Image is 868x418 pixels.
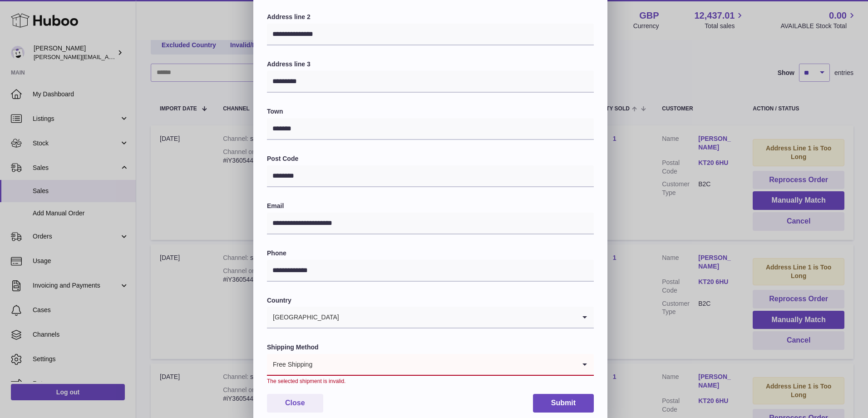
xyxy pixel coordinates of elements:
[267,378,594,385] div: The selected shipment is invalid.
[267,202,594,210] label: Email
[267,307,594,328] div: Search for option
[267,13,594,21] label: Address line 2
[267,343,594,352] label: Shipping Method
[313,354,576,375] input: Search for option
[533,394,594,413] button: Submit
[267,296,594,305] label: Country
[267,394,323,413] button: Close
[267,354,313,375] span: Free Shipping
[267,107,594,116] label: Town
[267,154,594,163] label: Post Code
[267,249,594,258] label: Phone
[267,354,594,376] div: Search for option
[267,60,594,69] label: Address line 3
[267,307,340,328] span: [GEOGRAPHIC_DATA]
[340,307,576,328] input: Search for option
